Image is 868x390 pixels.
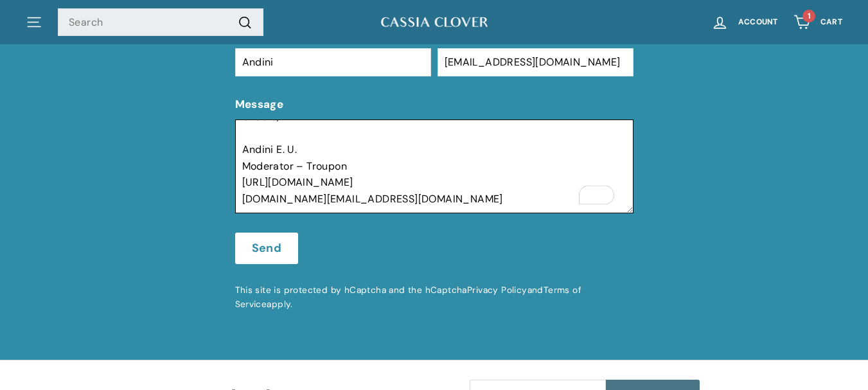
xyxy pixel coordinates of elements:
a: Account [704,3,786,41]
label: Message [235,96,633,113]
span: Cart [820,18,842,26]
button: Send [235,233,299,265]
textarea: To enrich screen reader interactions, please activate Accessibility in Grammarly extension settings [235,120,633,213]
span: 1 [808,11,811,21]
a: Privacy Policy [467,285,527,296]
a: Cart [786,3,850,41]
span: Account [738,18,778,26]
p: This site is protected by hCaptcha and the hCaptcha and apply. [235,283,633,312]
input: Search [58,8,263,37]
